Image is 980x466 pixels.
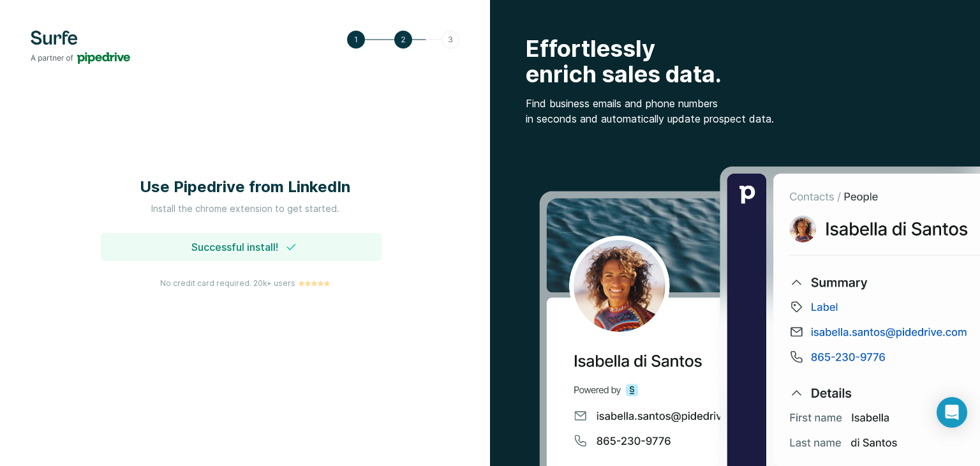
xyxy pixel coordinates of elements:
[160,278,295,289] span: No credit card required. 20k+ users
[526,96,944,111] p: Find business emails and phone numbers
[937,397,967,428] div: Open Intercom Messenger
[347,31,459,49] img: Step 2
[526,36,944,61] p: Effortlessly
[31,31,130,64] img: Surfe's logo
[526,111,944,126] p: in seconds and automatically update prospect data.
[117,177,373,197] h1: Use Pipedrive from LinkedIn
[539,165,980,466] img: Surfe Stock Photo - Selling good vibes
[526,61,944,87] p: enrich sales data.
[191,239,278,255] span: Successful install!
[117,202,373,215] p: Install the chrome extension to get started.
